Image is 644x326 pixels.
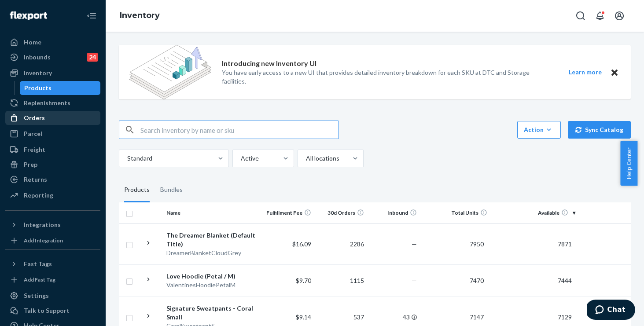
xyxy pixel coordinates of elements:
a: Freight [5,143,100,157]
span: 7444 [554,277,575,284]
th: Total Units [420,202,491,223]
img: new-reports-banner-icon.82668bd98b6a51aee86340f2a7b77ae3.png [129,45,211,99]
div: Orders [24,114,45,122]
a: Prep [5,158,100,172]
div: Integrations [24,220,61,229]
button: Close Navigation [83,7,100,25]
th: Fulfillment Fee [262,202,315,223]
button: Close [609,67,620,78]
td: 1115 [315,264,368,297]
button: Open account menu [611,7,628,25]
span: $9.70 [296,277,311,284]
span: — [412,277,417,284]
div: Signature Sweatpants - Coral Small [166,304,258,322]
div: Settings [24,291,49,300]
div: The Dreamer Blanket (Default Title) [166,231,258,249]
span: 7470 [466,277,487,284]
button: Sync Catalog [568,121,631,139]
iframe: Opens a widget where you can chat to one of our agents [587,300,635,322]
p: You have early access to a new UI that provides detailed inventory breakdown for each SKU at DTC ... [222,68,552,86]
div: Replenishments [24,99,70,107]
a: Inventory [5,66,100,80]
input: Search inventory by name or sku [140,121,339,139]
div: 24 [87,53,98,62]
span: — [412,240,417,248]
a: Settings [5,289,100,303]
img: Flexport logo [10,11,47,20]
div: Products [24,84,52,92]
button: Fast Tags [5,257,100,271]
th: Available [491,202,579,223]
a: Add Fast Tag [5,275,100,285]
button: Action [517,121,561,139]
div: Home [24,38,41,47]
a: Reporting [5,188,100,202]
a: Replenishments [5,96,100,110]
span: 7950 [466,240,487,248]
button: Talk to Support [5,304,100,318]
div: Inbounds [24,53,51,62]
a: Add Integration [5,235,100,246]
div: Fast Tags [24,260,52,268]
p: Introducing new Inventory UI [222,59,316,69]
div: Add Fast Tag [24,276,55,283]
button: Learn more [563,67,607,78]
span: 7147 [466,313,487,321]
span: 7129 [554,313,575,321]
div: Add Integration [24,237,63,244]
div: Love Hoodie (Petal / M) [166,272,258,281]
th: Name [163,202,262,223]
th: Inbound [368,202,420,223]
div: Prep [24,160,37,169]
a: Products [20,81,101,95]
a: Home [5,35,100,49]
button: Open notifications [591,7,609,25]
a: Returns [5,172,100,187]
div: Bundles [160,178,183,202]
input: All locations [305,154,306,163]
button: Help Center [620,141,637,186]
div: Inventory [24,69,52,77]
div: DreamerBlanketCloudGrey [166,249,258,257]
div: Returns [24,175,47,184]
td: 2286 [315,223,368,264]
div: ValentinesHoodiePetalM [166,281,258,289]
button: Integrations [5,218,100,232]
input: Standard [126,154,127,163]
span: 7871 [554,240,575,248]
a: Parcel [5,127,100,141]
div: Products [124,178,150,202]
a: Inbounds24 [5,50,100,64]
a: Orders [5,111,100,125]
input: Active [240,154,241,163]
th: 30d Orders [315,202,368,223]
div: Parcel [24,129,42,138]
ol: breadcrumbs [113,3,167,29]
a: Inventory [120,11,160,20]
div: Freight [24,145,45,154]
div: Reporting [24,191,53,200]
button: Open Search Box [572,7,589,25]
div: Talk to Support [24,306,70,315]
span: $16.09 [292,240,311,248]
div: Action [524,125,554,134]
span: $9.14 [296,313,311,321]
